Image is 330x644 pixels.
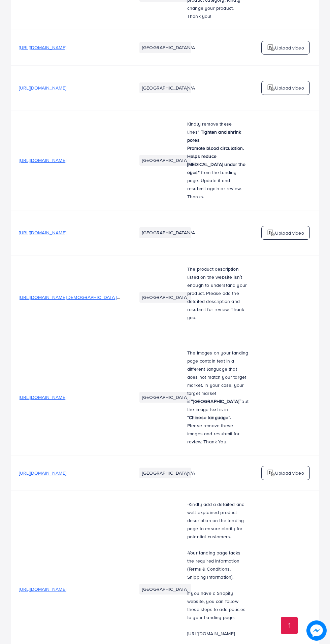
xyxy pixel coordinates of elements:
[139,292,191,303] li: [GEOGRAPHIC_DATA]
[267,229,275,237] img: logo
[306,620,327,641] img: image
[187,266,247,321] span: The product description listed on the website isn’t enough to understand your product. Please add...
[267,84,275,92] img: logo
[19,586,66,592] span: [URL][DOMAIN_NAME]
[187,589,249,621] p: If you have a Shopify website, you can follow these steps to add policies to your Landing page:
[139,82,191,93] li: [GEOGRAPHIC_DATA]
[187,84,195,91] span: N/A
[275,84,304,92] p: Upload video
[198,129,199,135] strong: "
[139,392,191,403] li: [GEOGRAPHIC_DATA]
[187,349,248,405] span: The images on your landing page contain text in a different language that does not match your tar...
[267,469,275,477] img: logo
[187,630,249,638] p: [URL][DOMAIN_NAME]
[187,193,249,201] p: Thanks.
[187,398,249,421] span: but the image text is in “
[139,42,191,53] li: [GEOGRAPHIC_DATA]
[187,229,195,236] span: N/A
[139,227,191,238] li: [GEOGRAPHIC_DATA]
[19,84,66,91] span: [URL][DOMAIN_NAME]
[201,169,202,176] span: f
[187,120,249,144] p: Kindly remove these lines
[275,44,304,52] p: Upload video
[275,229,304,237] p: Upload video
[19,294,166,301] span: [URL][DOMAIN_NAME][DEMOGRAPHIC_DATA][DEMOGRAPHIC_DATA]
[187,414,240,445] span: ”. Please remove these images and resubmit for review. Thank You.
[189,414,229,421] strong: Chinese language
[19,157,66,164] span: [URL][DOMAIN_NAME]
[19,229,66,236] span: [URL][DOMAIN_NAME]
[187,470,195,476] span: N/A
[19,44,66,51] span: [URL][DOMAIN_NAME]
[275,469,304,477] p: Upload video
[187,145,245,176] strong: Promote blood circulation. Helps reduce [MEDICAL_DATA] under the eyes"
[187,144,249,193] p: rom the landing page. Update it and resubmit again or review.
[267,44,275,52] img: logo
[139,584,191,595] li: [GEOGRAPHIC_DATA]
[187,500,249,541] p: -Kindly add a detailed and well-explained product description on the landing page to ensure clari...
[139,468,191,478] li: [GEOGRAPHIC_DATA]
[139,155,191,166] li: [GEOGRAPHIC_DATA]
[187,129,241,143] strong: Tighten and shrink pores
[19,470,66,476] span: [URL][DOMAIN_NAME]
[187,549,249,581] p: -Your landing page lacks the required information (Terms & Conditions, Shipping Information).
[191,398,241,405] strong: “[GEOGRAPHIC_DATA]”
[19,394,66,401] span: [URL][DOMAIN_NAME]
[187,44,195,51] span: N/A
